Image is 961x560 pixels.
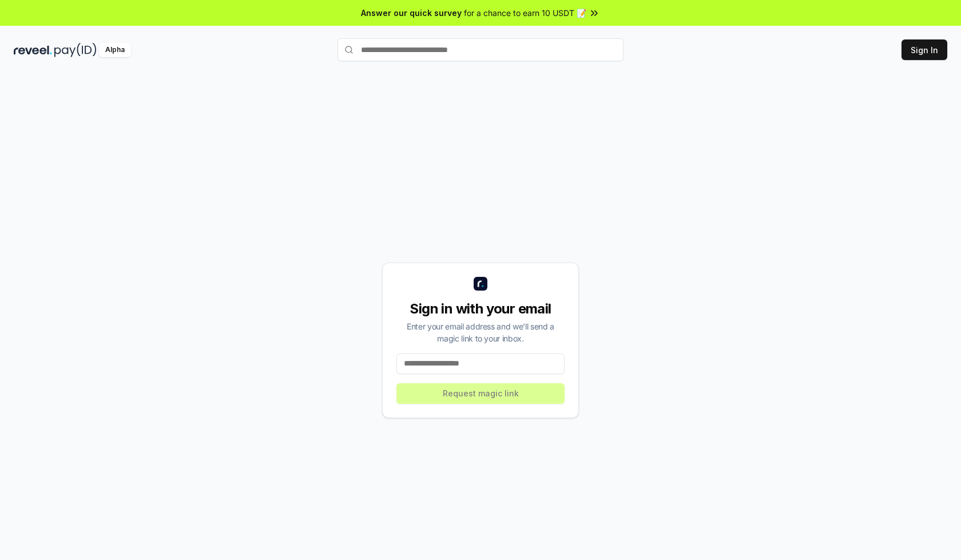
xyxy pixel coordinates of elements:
[99,43,131,57] div: Alpha
[474,277,487,291] img: logo_small
[54,43,97,57] img: pay_id
[361,7,462,19] span: Answer our quick survey
[396,300,565,318] div: Sign in with your email
[902,39,947,60] button: Sign In
[396,320,565,344] div: Enter your email address and we’ll send a magic link to your inbox.
[14,43,52,57] img: reveel_dark
[464,7,586,19] span: for a chance to earn 10 USDT 📝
